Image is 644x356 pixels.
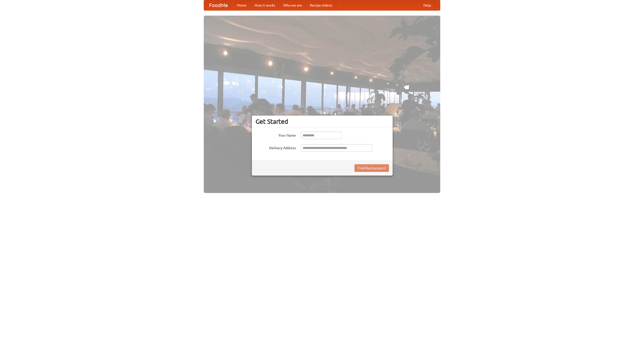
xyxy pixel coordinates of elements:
a: Help [419,0,435,10]
label: Your Name [256,132,296,138]
label: Delivery Address [256,144,296,150]
button: Find Restaurants! [354,164,389,172]
a: How it works [251,0,279,10]
a: Home [233,0,251,10]
a: FoodMe [204,0,233,10]
a: Who we are [279,0,306,10]
a: Recipe videos [306,0,336,10]
h3: Get Started [256,118,389,125]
